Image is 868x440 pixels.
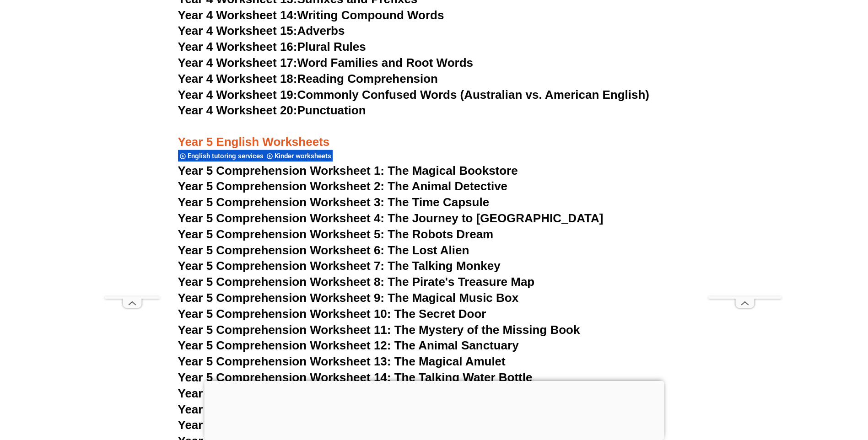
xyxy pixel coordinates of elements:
[178,275,535,289] a: Year 5 Comprehension Worksheet 8: The Pirate's Treasure Map
[178,40,366,54] a: Year 4 Worksheet 16:Plural Rules
[716,337,868,440] iframe: Chat Widget
[178,56,473,70] a: Year 4 Worksheet 17:Word Families and Root Words
[178,88,650,102] a: Year 4 Worksheet 19:Commonly Confused Words (Australian vs. American English)
[178,386,291,400] span: Year 5 Worksheet 1:
[178,119,690,150] h3: Year 5 English Worksheets
[178,72,438,86] a: Year 4 Worksheet 18:Reading Comprehension
[178,103,366,117] a: Year 4 Worksheet 20:Punctuation
[178,243,469,257] a: Year 5 Comprehension Worksheet 6: The Lost Alien
[178,150,265,162] div: English tutoring services
[178,338,519,352] a: Year 5 Comprehension Worksheet 12: The Animal Sanctuary
[178,402,404,416] a: Year 5 Worksheet 2:Complex Sentences
[178,211,604,225] a: Year 5 Comprehension Worksheet 4: The Journey to [GEOGRAPHIC_DATA]
[178,195,490,209] a: Year 5 Comprehension Worksheet 3: The Time Capsule
[178,370,533,384] a: Year 5 Comprehension Worksheet 14: The Talking Water Bottle
[178,354,506,368] a: Year 5 Comprehension Worksheet 13: The Magical Amulet
[178,291,519,305] a: Year 5 Comprehension Worksheet 9: The Magical Music Box
[204,381,664,438] iframe: Advertisement
[178,56,297,70] span: Year 4 Worksheet 17:
[188,152,266,160] span: English tutoring services
[178,227,494,241] a: Year 5 Comprehension Worksheet 5: The Robots Dream
[178,386,425,400] a: Year 5 Worksheet 1:Adjectives and Adverbs
[178,40,297,54] span: Year 4 Worksheet 16:
[178,24,345,38] a: Year 4 Worksheet 15:Adverbs
[178,164,518,177] a: Year 5 Comprehension Worksheet 1: The Magical Bookstore
[178,307,486,321] a: Year 5 Comprehension Worksheet 10: The Secret Door
[265,150,333,162] div: Kinder worksheets
[178,8,297,22] span: Year 4 Worksheet 14:
[178,259,501,273] a: Year 5 Comprehension Worksheet 7: The Talking Monkey
[178,402,291,416] span: Year 5 Worksheet 2:
[178,418,441,432] a: Year 5 Worksheet 3:Direct and Indirect Speech
[178,72,297,86] span: Year 4 Worksheet 18:
[178,8,444,22] a: Year 4 Worksheet 14:Writing Compound Words
[178,24,297,38] span: Year 4 Worksheet 15:
[178,418,291,432] span: Year 5 Worksheet 3:
[178,103,297,117] span: Year 4 Worksheet 20:
[178,179,508,193] a: Year 5 Comprehension Worksheet 2: The Animal Detective
[105,22,160,296] iframe: Advertisement
[178,323,580,337] a: Year 5 Comprehension Worksheet 11: The Mystery of the Missing Book
[178,88,297,102] span: Year 4 Worksheet 19:
[708,22,782,296] iframe: Advertisement
[275,152,334,160] span: Kinder worksheets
